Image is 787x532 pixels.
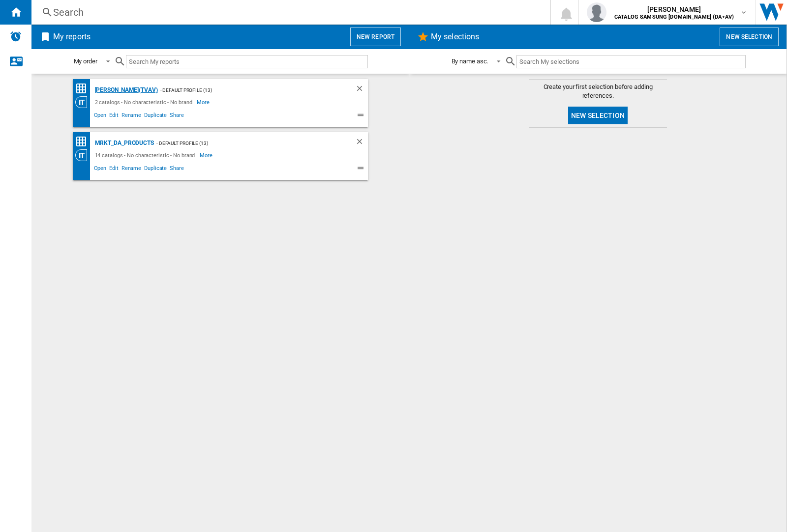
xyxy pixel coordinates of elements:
span: Duplicate [143,164,168,175]
span: Rename [120,111,143,122]
div: MRKT_DA_PRODUCTS [92,137,154,149]
div: Price Matrix [75,136,92,148]
div: Delete [355,137,368,149]
input: Search My reports [126,55,368,68]
button: New report [350,28,401,46]
span: Share [168,111,185,122]
div: - Default profile (13) [154,137,335,149]
div: Category View [75,149,92,161]
div: 2 catalogs - No characteristic - No brand [92,96,197,108]
div: By name asc. [452,57,488,65]
img: profile.jpg [587,2,606,22]
h2: My reports [51,28,92,46]
span: [PERSON_NAME] [614,4,734,14]
div: Price Matrix [75,83,92,95]
span: Duplicate [143,111,168,122]
span: Edit [108,111,120,122]
div: 14 catalogs - No characteristic - No brand [92,149,200,161]
button: New selection [568,107,628,124]
span: Share [168,164,185,175]
span: Create your first selection before adding references. [529,83,667,100]
button: New selection [720,28,779,46]
span: Open [92,111,108,122]
span: Open [92,164,108,175]
div: My order [74,57,97,65]
input: Search My selections [516,55,745,68]
span: More [197,96,211,108]
img: alerts-logo.svg [10,30,22,42]
h2: My selections [429,28,481,46]
div: Delete [355,84,368,96]
div: Search [53,5,524,19]
b: CATALOG SAMSUNG [DOMAIN_NAME] (DA+AV) [614,14,734,20]
span: Rename [120,164,143,175]
span: Edit [108,164,120,175]
div: [PERSON_NAME](TVAV) [92,84,158,96]
div: - Default profile (13) [158,84,335,96]
span: More [200,149,214,161]
div: Category View [75,96,92,108]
